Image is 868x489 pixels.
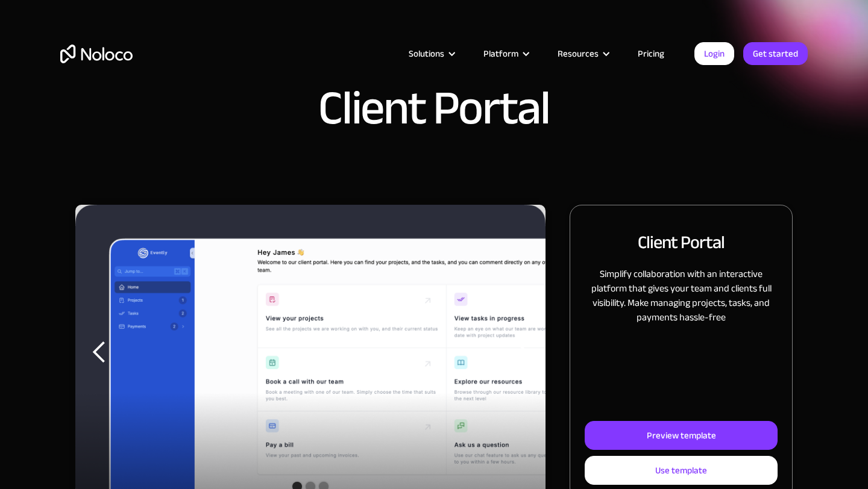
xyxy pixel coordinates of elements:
div: Resources [542,46,623,61]
h2: Client Portal [638,229,725,255]
div: Use template [655,463,707,478]
div: Platform [483,46,518,61]
div: Solutions [409,46,444,61]
a: Login [694,42,734,65]
h1: Client Portal [318,84,550,132]
div: Resources [558,46,599,61]
div: Solutions [394,46,468,61]
a: Pricing [623,46,679,61]
div: Preview template [647,428,716,443]
a: home [60,45,133,63]
a: Preview template [585,421,778,450]
a: Use template [585,456,778,485]
p: Simplify collaboration with an interactive platform that gives your team and clients full visibil... [585,267,778,325]
div: Platform [468,46,542,61]
a: Get started [743,42,808,65]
